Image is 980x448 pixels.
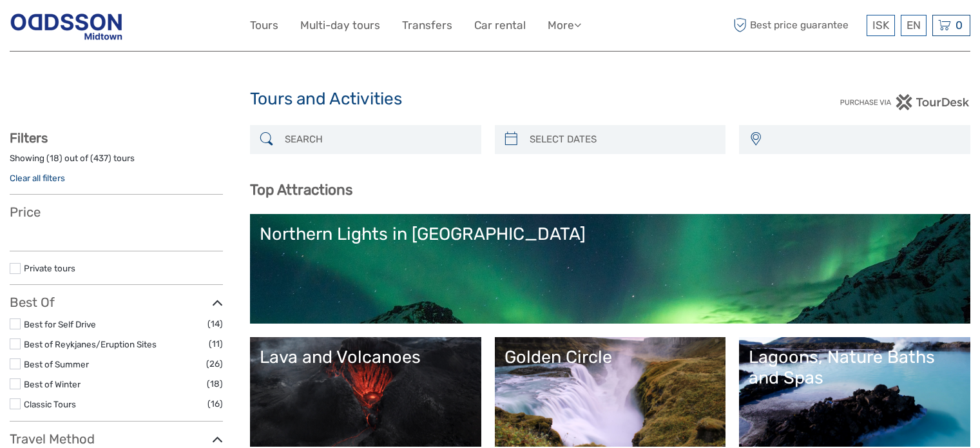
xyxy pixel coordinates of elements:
a: More [548,16,581,35]
span: (18) [207,376,223,391]
h3: Best Of [10,295,223,310]
div: EN [901,15,927,36]
a: Lava and Volcanoes [260,347,472,437]
span: (26) [206,356,223,371]
input: SELECT DATES [524,128,720,151]
strong: Filters [10,130,48,146]
a: Private tours [24,263,75,273]
span: 0 [954,19,965,32]
span: (14) [207,317,223,331]
span: (11) [209,336,223,351]
a: Northern Lights in [GEOGRAPHIC_DATA] [260,224,961,314]
span: (16) [207,396,223,411]
a: Tours [250,16,278,35]
a: Multi-day tours [300,16,380,35]
b: Top Attractions [250,181,352,199]
div: Lava and Volcanoes [260,347,472,367]
a: Car rental [474,16,526,35]
a: Best of Summer [24,359,89,369]
a: Golden Circle [504,347,716,437]
a: Lagoons, Nature Baths and Spas [749,347,961,437]
h1: Tours and Activities [250,89,731,110]
a: Transfers [402,16,452,35]
a: Best for Self Drive [24,319,96,329]
label: 437 [93,152,108,164]
div: Golden Circle [504,347,716,367]
span: Best price guarantee [730,15,863,36]
a: Best of Winter [24,379,81,389]
a: Clear all filters [10,173,65,183]
h3: Price [10,204,223,220]
span: ISK [872,19,889,32]
h3: Travel Method [10,431,223,447]
div: Lagoons, Nature Baths and Spas [749,347,961,389]
div: Showing ( ) out of ( ) tours [10,152,223,172]
input: SEARCH [280,128,475,151]
img: Reykjavik Residence [10,10,123,41]
div: Northern Lights in [GEOGRAPHIC_DATA] [260,224,961,244]
a: Classic Tours [24,399,76,409]
img: PurchaseViaTourDesk.png [840,94,970,110]
a: Best of Reykjanes/Eruption Sites [24,339,157,349]
label: 18 [50,152,59,164]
